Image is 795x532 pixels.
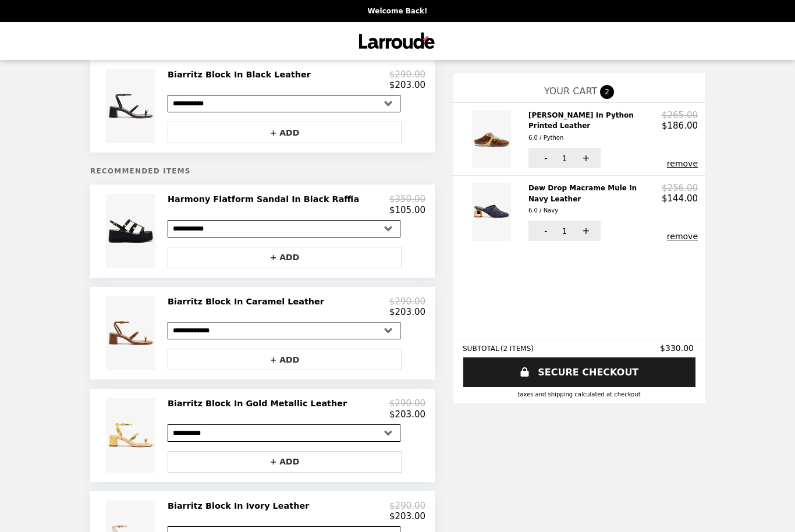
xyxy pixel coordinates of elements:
[90,167,435,175] h5: Recommended Items
[168,220,400,237] select: Select a product variant
[168,194,364,204] h2: Harmony Flatform Sandal In Black Raffia
[168,349,402,370] button: + ADD
[501,345,534,353] span: ( 2 ITEMS )
[389,409,425,420] p: $203.00
[389,205,425,215] p: $105.00
[106,69,158,143] img: Biarritz Block In Black Leather
[472,110,514,168] img: Stella Mule In Python Printed Leather
[389,80,425,90] p: $203.00
[544,86,597,97] span: YOUR CART
[168,322,400,339] select: Select a product variant
[389,501,425,511] p: $290.00
[528,183,662,216] h2: Dew Drop Macrame Mule In Navy Leather
[662,183,698,193] p: $256.00
[168,501,314,511] h2: Biarritz Block In Ivory Leather
[528,133,657,143] div: 6.0 / Python
[528,205,657,216] div: 6.0 / Navy
[463,345,501,353] span: SUBTOTAL
[472,183,514,241] img: Dew Drop Macrame Mule In Navy Leather
[389,307,425,317] p: $203.00
[528,148,560,168] button: -
[569,148,601,168] button: +
[463,357,695,387] a: SECURE CHECKOUT
[389,398,425,409] p: $290.00
[106,194,158,268] img: Harmony Flatform Sandal In Black Raffia
[562,226,567,236] span: 1
[389,511,425,522] p: $203.00
[168,451,402,473] button: + ADD
[528,110,662,143] h2: [PERSON_NAME] In Python Printed Leather
[667,159,698,168] button: remove
[168,122,402,143] button: + ADD
[662,110,698,120] p: $265.00
[600,85,614,99] span: 2
[356,29,440,53] img: Brand Logo
[389,296,425,307] p: $290.00
[667,232,698,241] button: remove
[168,424,400,442] select: Select a product variant
[389,69,425,80] p: $290.00
[168,247,402,268] button: + ADD
[168,69,315,80] h2: Biarritz Block In Black Leather
[168,95,400,112] select: Select a product variant
[662,120,698,131] p: $186.00
[569,221,601,241] button: +
[528,221,560,241] button: -
[106,296,158,370] img: Biarritz Block In Caramel Leather
[389,194,425,204] p: $350.00
[662,193,698,204] p: $144.00
[367,7,427,15] p: Welcome Back!
[168,398,352,409] h2: Biarritz Block In Gold Metallic Leather
[660,343,695,353] span: $330.00
[463,391,695,398] div: Taxes and Shipping calculated at checkout
[562,154,567,163] span: 1
[168,296,329,307] h2: Biarritz Block In Caramel Leather
[106,398,158,472] img: Biarritz Block In Gold Metallic Leather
